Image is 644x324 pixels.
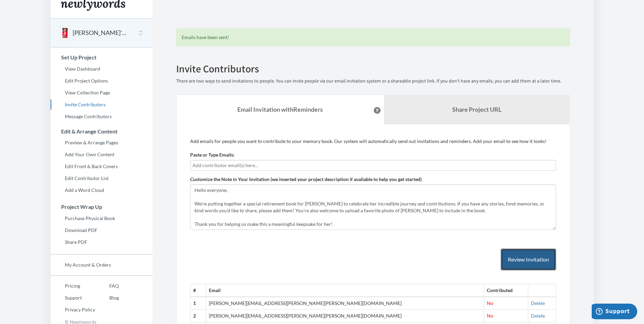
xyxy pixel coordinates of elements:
a: Share PDF [51,237,152,247]
div: Emails have been sent! [176,29,570,46]
iframe: Opens a widget where you can chat to one of our agents [592,304,637,321]
td: [PERSON_NAME][EMAIL_ADDRESS][PERSON_NAME][PERSON_NAME][DOMAIN_NAME] [206,297,484,309]
label: Customize the Note in Your Invitation (we inserted your project description if available to help ... [190,176,422,183]
a: Support [51,293,95,303]
th: 2 [190,310,206,322]
a: Blog [95,293,119,303]
a: View Dashboard [51,64,152,74]
h3: Set Up Project [51,54,152,60]
h3: Project Wrap Up [51,204,152,210]
a: Delete [531,300,545,306]
input: Add contributor email(s) here... [192,162,554,169]
button: [PERSON_NAME]'s Retirement [73,29,128,37]
a: Edit Contributor List [51,173,152,183]
a: Pricing [51,281,95,291]
a: Delete [531,313,545,319]
h2: Invite Contributors [176,63,570,74]
a: Privacy Policy [51,305,95,315]
a: Download PDF [51,225,152,235]
th: 1 [190,297,206,309]
a: Edit Project Options [51,76,152,86]
a: Invite Contributors [51,100,152,110]
a: My Account & Orders [51,260,152,270]
p: Add emails for people you want to contribute to your memory book. Our system will automatically s... [190,138,556,145]
td: [PERSON_NAME][EMAIL_ADDRESS][PERSON_NAME][PERSON_NAME][DOMAIN_NAME] [206,310,484,322]
span: No [487,300,493,306]
th: Email [206,284,484,297]
a: Edit Front & Back Covers [51,161,152,172]
span: No [487,313,493,319]
textarea: Hello everyone, We're putting together a special retirement book for [PERSON_NAME] to celebrate h... [190,184,556,230]
th: Contributed [484,284,528,297]
a: Add a Word Cloud [51,185,152,195]
th: # [190,284,206,297]
a: Preview & Arrange Pages [51,138,152,148]
a: View Collection Page [51,88,152,98]
a: Add Your Own Content [51,149,152,160]
a: FAQ [95,281,119,291]
button: Review Invitation [501,249,556,271]
strong: Email Invitation with Reminders [237,106,323,113]
b: Share Project URL [452,106,501,113]
a: Message Contributors [51,111,152,122]
p: There are two ways to send invitations to people. You can invite people via our email invitation ... [176,78,570,85]
a: Purchase Physical Book [51,213,152,223]
h3: Edit & Arrange Content [51,128,152,134]
label: Paste or Type Emails: [190,151,235,158]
